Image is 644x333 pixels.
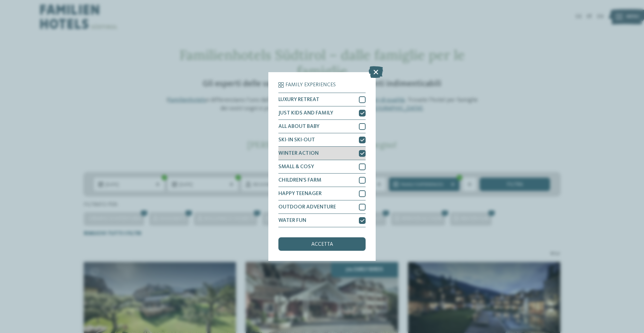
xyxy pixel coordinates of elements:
[278,124,319,129] span: ALL ABOUT BABY
[278,97,319,102] span: LUXURY RETREAT
[278,137,315,143] span: SKI-IN SKI-OUT
[278,151,319,156] span: WINTER ACTION
[278,110,333,116] span: JUST KIDS AND FAMILY
[278,164,314,170] span: SMALL & COSY
[278,178,321,183] span: CHILDREN’S FARM
[285,82,336,88] span: Family Experiences
[278,204,336,210] span: OUTDOOR ADVENTURE
[278,218,306,223] span: WATER FUN
[278,191,322,196] span: HAPPY TEENAGER
[311,242,333,247] span: accetta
